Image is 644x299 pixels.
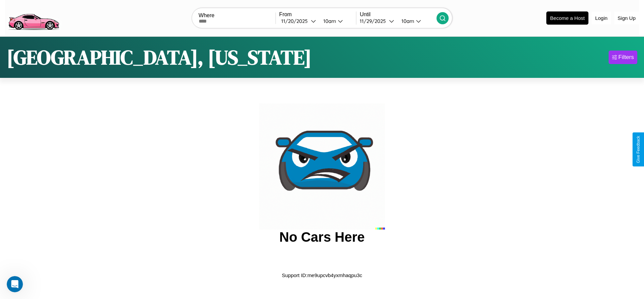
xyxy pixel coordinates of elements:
div: 10am [320,18,338,24]
button: Login [592,12,611,24]
label: Until [360,11,437,18]
div: 11 / 20 / 2025 [281,18,311,24]
div: Give Feedback [636,136,641,163]
button: 10am [318,18,356,25]
label: From [279,11,356,18]
iframe: Intercom live chat [7,276,23,292]
div: 11 / 29 / 2025 [360,18,389,24]
h2: No Cars Here [279,230,364,245]
button: 11/20/2025 [279,18,318,25]
button: 10am [396,18,437,25]
h1: [GEOGRAPHIC_DATA], [US_STATE] [7,43,312,71]
label: Where [199,12,276,19]
button: Filters [609,51,637,64]
button: Sign Up [614,12,639,24]
div: 10am [398,18,416,24]
p: Support ID: me9upcvb4yxmhaqpu3c [282,271,362,280]
button: Become a Host [546,11,588,25]
img: car [259,103,385,230]
img: logo [5,3,62,32]
div: Filters [618,54,634,61]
